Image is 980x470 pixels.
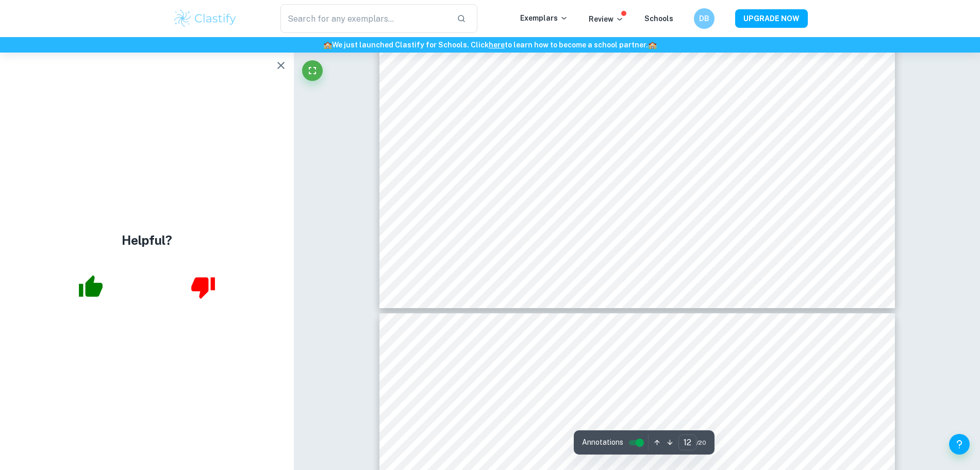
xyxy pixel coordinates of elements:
[122,231,172,249] h4: Helpful?
[696,438,706,447] span: / 20
[694,8,715,29] button: DB
[489,41,505,49] a: here
[735,9,808,28] button: UPGRADE NOW
[302,60,323,81] button: Fullscreen
[949,434,970,455] button: Help and Feedback
[323,41,332,49] span: 🏫
[648,41,657,49] span: 🏫
[698,13,710,24] h6: DB
[582,437,623,448] span: Annotations
[2,39,978,51] h6: We just launched Clastify for Schools. Click to learn how to become a school partner.
[520,12,568,24] p: Exemplars
[644,14,673,23] a: Schools
[173,8,238,29] img: Clastify logo
[280,4,449,33] input: Search for any exemplars...
[589,13,624,25] p: Review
